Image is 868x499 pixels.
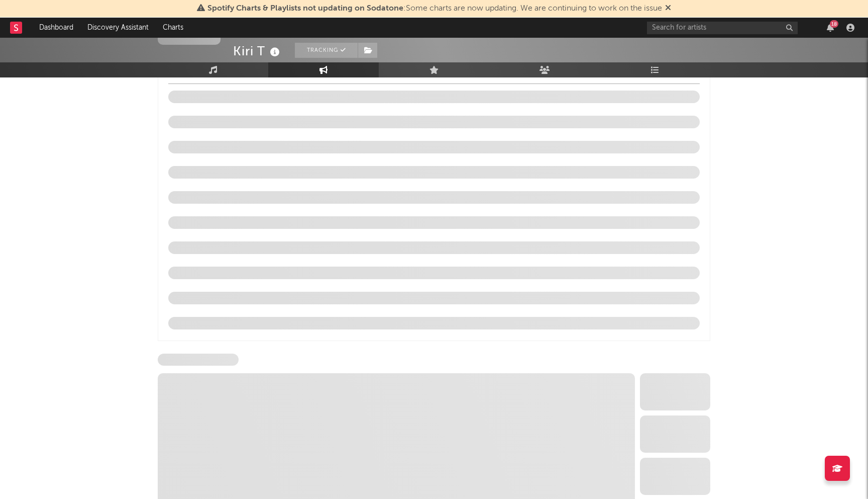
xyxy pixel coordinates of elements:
[827,24,834,32] button: 18
[647,22,798,34] input: Search for artists
[80,18,156,38] a: Discovery Assistant
[32,18,80,38] a: Dashboard
[830,20,838,28] div: 18
[207,5,403,13] span: Spotify Charts & Playlists not updating on Sodatone
[158,354,239,366] span: Instagram Followers
[295,43,358,58] button: Tracking
[233,43,282,59] div: Kiri T
[665,5,671,13] span: Dismiss
[207,5,662,13] span: : Some charts are now updating. We are continuing to work on the issue
[156,18,190,38] a: Charts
